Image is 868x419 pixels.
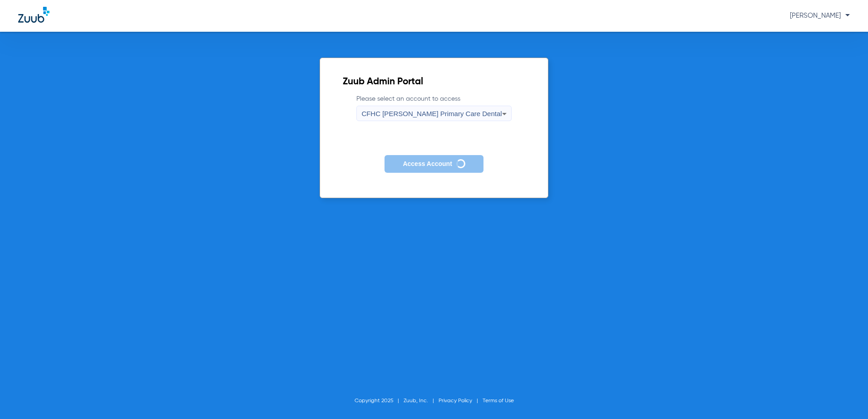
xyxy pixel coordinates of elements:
[385,155,483,173] button: Access Account
[483,398,514,404] a: Terms of Use
[404,396,439,405] li: Zuub, Inc.
[403,160,452,167] span: Access Account
[361,110,502,117] span: CFHC [PERSON_NAME] Primary Care Dental
[18,7,49,23] img: Zuub Logo
[439,398,472,404] a: Privacy Policy
[790,12,850,19] span: [PERSON_NAME]
[343,78,525,87] h2: Zuub Admin Portal
[355,396,404,405] li: Copyright 2025
[356,94,511,121] label: Please select an account to access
